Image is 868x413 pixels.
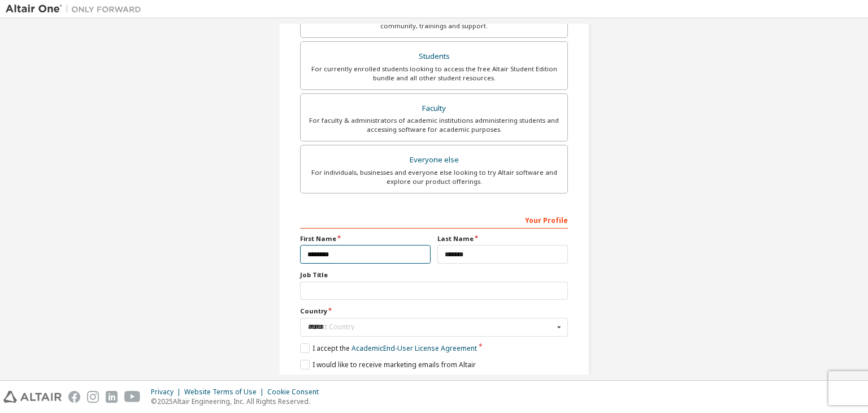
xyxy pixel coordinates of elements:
[300,270,568,279] label: Job Title
[307,64,561,83] div: For currently enrolled students looking to access the free Altair Student Edition bundle and all ...
[151,397,325,406] p: © 2025 Altair Engineering, Inc. All Rights Reserved.
[300,343,477,353] label: I accept the
[300,360,476,369] label: I would like to receive marketing emails from Altair
[300,210,568,229] div: Your Profile
[308,324,554,330] div: Select Country
[3,391,62,403] img: altair_logo.svg
[106,391,118,403] img: linkedin.svg
[87,391,99,403] img: instagram.svg
[307,101,561,117] div: Faculty
[307,116,561,134] div: For faculty & administrators of academic institutions administering students and accessing softwa...
[68,391,80,403] img: facebook.svg
[184,388,267,397] div: Website Terms of Use
[437,234,568,243] label: Last Name
[300,307,568,316] label: Country
[6,3,147,15] img: Altair One
[351,343,477,353] a: Academic End-User License Agreement
[267,388,325,397] div: Cookie Consent
[307,168,561,186] div: For individuals, businesses and everyone else looking to try Altair software and explore our prod...
[300,234,431,243] label: First Name
[307,152,561,168] div: Everyone else
[151,388,184,397] div: Privacy
[307,49,561,64] div: Students
[124,391,141,403] img: youtube.svg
